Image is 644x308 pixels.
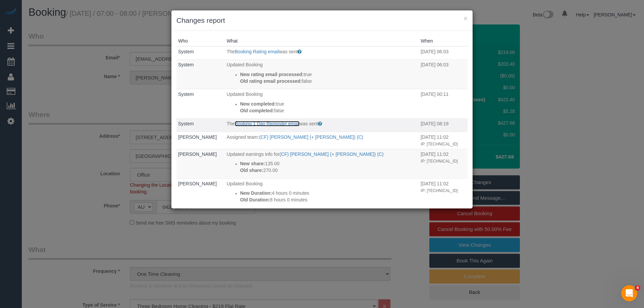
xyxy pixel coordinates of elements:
[240,196,418,203] p: 8 hours 0 minutes
[178,151,217,157] a: [PERSON_NAME]
[240,167,418,174] p: 270.00
[421,188,458,193] small: IP: [TECHNICAL_ID]
[225,178,419,208] td: What
[419,132,468,149] td: When
[176,15,468,25] h3: Changes report
[240,190,418,196] p: 4 hours 0 minutes
[225,60,419,89] td: What
[235,49,279,54] a: Booking Rating email
[240,101,418,107] p: true
[225,36,419,46] th: What
[419,89,468,119] td: When
[235,121,300,126] a: Booking 1 Day Reminder email
[279,49,298,54] span: was sent
[227,62,263,67] span: Updated Booking
[421,159,458,164] small: IP: [TECHNICAL_ID]
[240,71,418,78] p: true
[176,149,225,178] td: Who
[176,46,225,60] td: Who
[621,285,637,301] iframe: Intercom live chat
[240,168,263,173] strong: Old share:
[240,161,265,166] strong: New share:
[419,149,468,178] td: When
[227,134,259,140] span: Assigned team:
[178,121,194,126] a: System
[464,15,468,22] button: ×
[178,181,217,186] a: [PERSON_NAME]
[178,134,217,140] a: [PERSON_NAME]
[227,151,279,157] span: Updated earnings info for
[240,190,272,196] strong: New Duration:
[227,91,263,97] span: Updated Booking
[419,178,468,208] td: When
[178,91,194,97] a: System
[240,108,274,113] strong: Old completed:
[421,142,458,146] small: IP: [TECHNICAL_ID]
[176,178,225,208] td: Who
[176,89,225,119] td: Who
[240,197,270,202] strong: Old Duration:
[240,107,418,114] p: false
[178,49,194,54] a: System
[240,78,418,84] p: false
[240,78,302,84] strong: Old rating email processed:
[227,121,235,126] span: The
[227,49,235,54] span: The
[225,89,419,119] td: What
[176,119,225,132] td: Who
[225,132,419,149] td: What
[225,46,419,60] td: What
[259,134,363,140] a: (CF) [PERSON_NAME] (+ [PERSON_NAME]) (C)
[176,60,225,89] td: Who
[419,119,468,132] td: When
[419,36,468,46] th: When
[240,72,304,77] strong: New rating email processed:
[240,101,276,107] strong: New completed:
[300,121,318,126] span: was sent
[225,149,419,178] td: What
[225,119,419,132] td: What
[419,60,468,89] td: When
[279,151,384,157] a: (CF) [PERSON_NAME] (+ [PERSON_NAME]) (C)
[635,285,640,291] span: 4
[419,46,468,60] td: When
[176,132,225,149] td: Who
[227,181,263,186] span: Updated Booking
[240,160,418,167] p: 135.00
[171,10,473,208] sui-modal: Changes report
[176,36,225,46] th: Who
[178,62,194,67] a: System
